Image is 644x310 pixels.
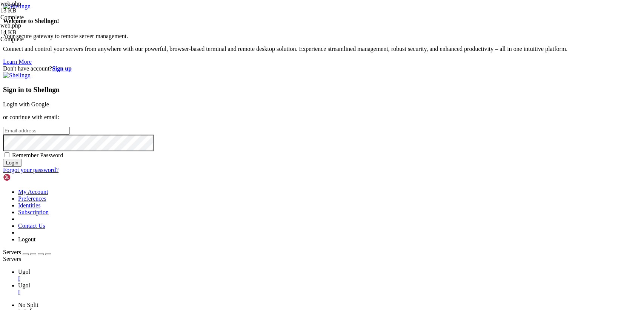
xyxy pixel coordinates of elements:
[0,0,21,7] span: web.php
[0,22,76,36] span: web.php
[0,22,21,29] span: web.php
[0,0,76,14] span: web.php
[0,36,76,43] div: Complete
[0,7,76,14] div: 13 KB
[0,14,76,21] div: Complete
[0,29,76,36] div: 14 KB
